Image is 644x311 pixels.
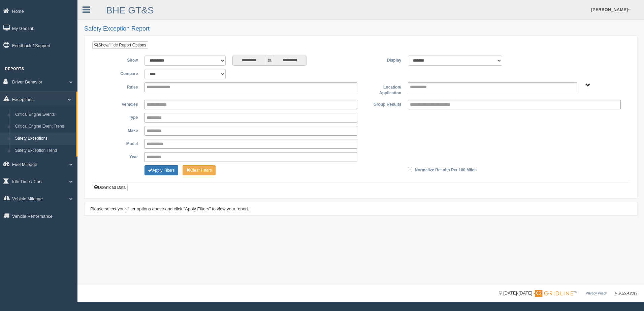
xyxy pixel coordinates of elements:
div: © [DATE]-[DATE] - ™ [499,290,637,297]
button: Change Filter Options [183,165,216,175]
label: Year [97,152,141,160]
label: Show [97,56,141,64]
a: Safety Exception Trend [12,145,76,157]
label: Type [97,113,141,121]
a: Show/Hide Report Options [92,41,148,49]
label: Rules [97,82,141,91]
label: Location/ Application [361,82,405,96]
button: Change Filter Options [144,165,178,175]
a: Safety Exceptions [12,133,76,145]
a: Critical Engine Events [12,109,76,121]
label: Make [97,126,141,134]
span: Please select your filter options above and click "Apply Filters" to view your report. [90,206,249,211]
label: Normalize Results Per 100 Miles [415,165,477,173]
label: Group Results [361,100,405,108]
label: Model [97,139,141,147]
span: to [266,56,273,66]
h2: Safety Exception Report [84,26,637,32]
label: Compare [97,69,141,77]
label: Vehicles [97,100,141,108]
label: Display [361,56,405,64]
span: v. 2025.4.2019 [615,291,637,295]
button: Download Data [92,184,128,191]
img: Gridline [535,290,573,297]
a: Privacy Policy [586,291,607,295]
a: BHE GT&S [106,5,154,15]
a: Critical Engine Event Trend [12,120,76,133]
